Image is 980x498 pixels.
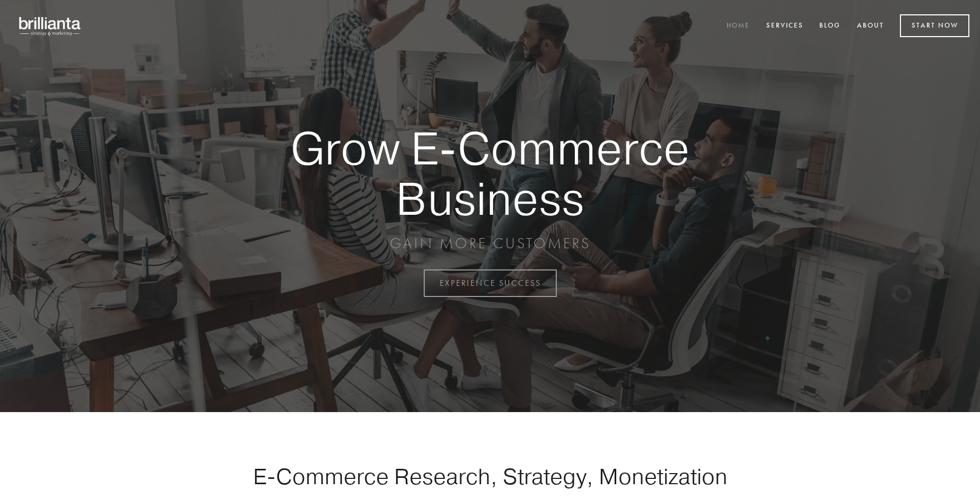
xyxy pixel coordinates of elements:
a: Home [720,18,757,35]
p: GAIN MORE CUSTOMERS [253,234,727,253]
a: Services [759,18,810,35]
a: Blog [812,18,847,35]
a: About [850,18,891,35]
a: EXPERIENCE SUCCESS [424,269,557,297]
a: Start Now [900,14,969,37]
img: brillianta - research, strategy, marketing [11,11,90,41]
strong: Grow E-Commerce Business [253,123,727,223]
h1: E-Commerce Research, Strategy, Monetization [220,463,760,490]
